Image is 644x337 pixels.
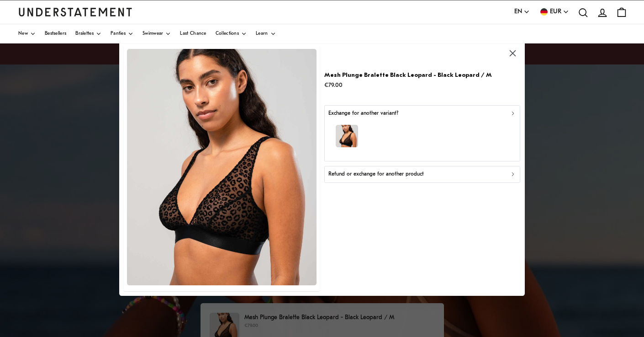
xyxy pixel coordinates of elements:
span: EUR [550,7,561,17]
span: New [18,32,28,36]
a: Bestsellers [45,24,66,43]
a: Panties [111,24,133,43]
p: Mesh Plunge Bralette Black Leopard - Black Leopard / M [324,70,492,80]
span: Learn [256,32,268,36]
button: Refund or exchange for another product [324,166,520,182]
span: Panties [111,32,126,36]
a: Last Chance [180,24,206,43]
button: EN [514,7,530,17]
img: mesh-plunge-bralette-wild-polish-34238063837349_f10bfcf8-3553-4ebe-9286-5396130a6603.jpg [336,125,358,147]
span: Bralettes [75,32,94,36]
button: EUR [539,7,569,17]
p: Exchange for another variant? [328,109,398,118]
span: Bestsellers [45,32,66,36]
span: Last Chance [180,32,206,36]
img: mesh-plunge-bralette-wild-polish-34238063837349_f10bfcf8-3553-4ebe-9286-5396130a6603.jpg [127,49,317,285]
a: Swimwear [143,24,171,43]
a: Bralettes [75,24,101,43]
p: Refund or exchange for another product [328,170,424,179]
a: New [18,24,36,43]
p: €79.00 [324,80,492,90]
span: EN [514,7,522,17]
a: Learn [256,24,276,43]
button: Exchange for another variant? [324,105,520,161]
span: Swimwear [143,32,163,36]
a: Understatement Homepage [18,8,132,16]
a: Collections [216,24,247,43]
span: Collections [216,32,239,36]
